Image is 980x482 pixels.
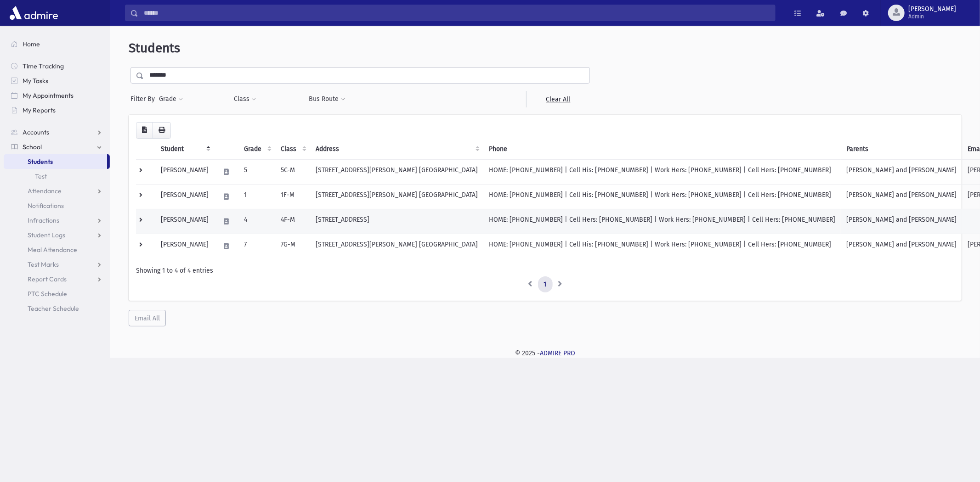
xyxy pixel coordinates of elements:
[28,275,67,283] span: Report Cards
[310,234,483,258] td: [STREET_ADDRESS][PERSON_NAME] [GEOGRAPHIC_DATA]
[125,348,965,358] div: © 2025 -
[153,122,171,139] button: Print
[155,234,214,258] td: [PERSON_NAME]
[275,234,310,258] td: 7G-M
[275,184,310,209] td: 1F-M
[23,106,56,114] span: My Reports
[4,59,110,73] a: Time Tracking
[841,139,962,160] th: Parents
[233,91,256,107] button: Class
[483,209,841,234] td: HOME: [PHONE_NUMBER] | Cell Hers: [PHONE_NUMBER] | Work Hers: [PHONE_NUMBER] | Cell Hers: [PHONE_...
[275,209,310,234] td: 4F-M
[310,159,483,184] td: [STREET_ADDRESS][PERSON_NAME] [GEOGRAPHIC_DATA]
[310,184,483,209] td: [STREET_ADDRESS][PERSON_NAME] [GEOGRAPHIC_DATA]
[908,13,956,20] span: Admin
[136,266,954,275] div: Showing 1 to 4 of 4 entries
[483,159,841,184] td: HOME: [PHONE_NUMBER] | Cell His: [PHONE_NUMBER] | Work Hers: [PHONE_NUMBER] | Cell Hers: [PHONE_N...
[4,228,110,242] a: Student Logs
[28,246,77,254] span: Meal Attendance
[538,276,553,293] a: 1
[136,122,153,139] button: CSV
[238,184,275,209] td: 1
[238,209,275,234] td: 4
[23,91,74,100] span: My Appointments
[841,209,962,234] td: [PERSON_NAME] and [PERSON_NAME]
[155,184,214,209] td: [PERSON_NAME]
[310,209,483,234] td: [STREET_ADDRESS]
[4,125,110,140] a: Accounts
[841,184,962,209] td: [PERSON_NAME] and [PERSON_NAME]
[155,139,214,160] th: Student: activate to sort column descending
[4,242,110,257] a: Meal Attendance
[23,143,42,151] span: School
[238,234,275,258] td: 7
[4,154,107,169] a: Students
[4,88,110,103] a: My Appointments
[4,198,110,213] a: Notifications
[155,159,214,184] td: [PERSON_NAME]
[138,5,775,21] input: Search
[4,103,110,118] a: My Reports
[28,231,65,239] span: Student Logs
[28,216,59,224] span: Infractions
[4,73,110,88] a: My Tasks
[4,257,110,272] a: Test Marks
[275,159,310,184] td: 5C-M
[526,91,590,107] a: Clear All
[841,234,962,258] td: [PERSON_NAME] and [PERSON_NAME]
[23,40,40,48] span: Home
[129,310,166,326] button: Email All
[4,140,110,154] a: School
[310,139,483,160] th: Address: activate to sort column ascending
[4,37,110,51] a: Home
[4,169,110,184] a: Test
[4,213,110,228] a: Infractions
[4,286,110,301] a: PTC Schedule
[540,349,575,357] a: ADMIRE PRO
[155,209,214,234] td: [PERSON_NAME]
[28,260,59,269] span: Test Marks
[28,290,67,298] span: PTC Schedule
[238,139,275,160] th: Grade: activate to sort column ascending
[483,234,841,258] td: HOME: [PHONE_NUMBER] | Cell His: [PHONE_NUMBER] | Work Hers: [PHONE_NUMBER] | Cell Hers: [PHONE_N...
[7,4,60,22] img: AdmirePro
[275,139,310,160] th: Class: activate to sort column ascending
[4,272,110,286] a: Report Cards
[28,187,62,195] span: Attendance
[28,304,79,313] span: Teacher Schedule
[309,91,346,107] button: Bus Route
[4,184,110,198] a: Attendance
[23,77,48,85] span: My Tasks
[159,91,183,107] button: Grade
[908,6,956,13] span: [PERSON_NAME]
[23,62,64,70] span: Time Tracking
[238,159,275,184] td: 5
[130,94,159,104] span: Filter By
[841,159,962,184] td: [PERSON_NAME] and [PERSON_NAME]
[28,157,53,166] span: Students
[23,128,49,136] span: Accounts
[129,40,180,56] span: Students
[28,202,64,210] span: Notifications
[483,184,841,209] td: HOME: [PHONE_NUMBER] | Cell His: [PHONE_NUMBER] | Work Hers: [PHONE_NUMBER] | Cell Hers: [PHONE_N...
[483,139,841,160] th: Phone
[4,301,110,316] a: Teacher Schedule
